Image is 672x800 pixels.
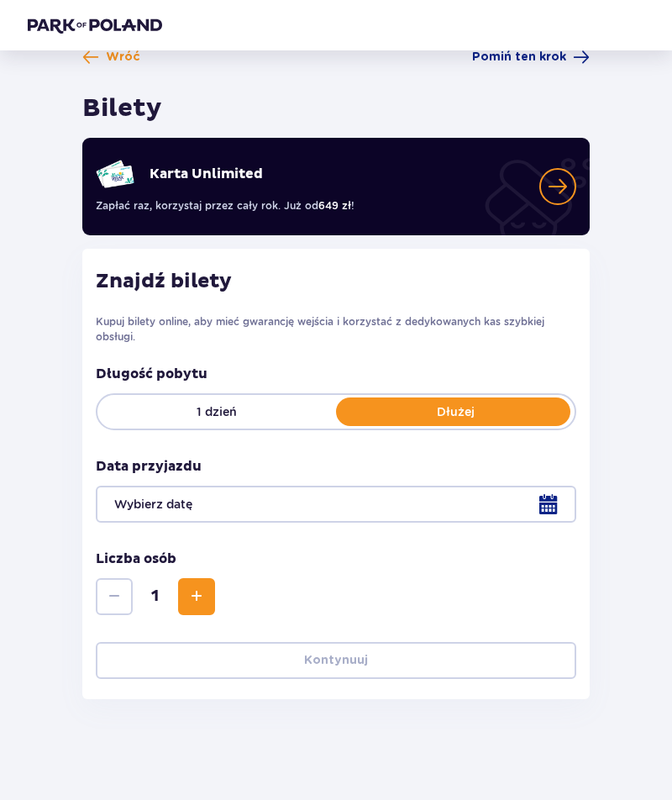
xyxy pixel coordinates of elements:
[472,49,566,66] span: Pomiń ten krok
[96,365,576,383] p: Długość pobytu
[304,652,368,669] p: Kontynuuj
[96,578,133,615] button: Zmniejsz
[28,17,162,34] img: Park of Poland logo
[336,403,575,420] p: Dłużej
[136,587,175,607] span: 1
[96,269,576,294] h2: Znajdź bilety
[82,92,162,124] h1: Bilety
[82,49,140,66] a: Wróć
[472,49,590,66] a: Pomiń ten krok
[96,457,202,476] p: Data przyjazdu
[178,578,215,615] button: Zwiększ
[97,403,336,420] p: 1 dzień
[106,49,140,66] span: Wróć
[96,314,576,345] p: Kupuj bilety online, aby mieć gwarancję wejścia i korzystać z dedykowanych kas szybkiej obsługi.
[96,642,576,679] button: Kontynuuj
[96,550,176,568] p: Liczba osób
